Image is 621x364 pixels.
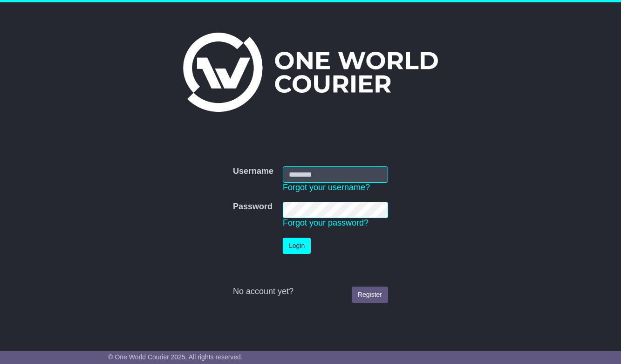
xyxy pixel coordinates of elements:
[283,218,369,227] a: Forgot your password?
[283,183,370,192] a: Forgot your username?
[283,238,311,254] button: Login
[183,33,437,112] img: One World
[233,166,273,177] label: Username
[352,287,388,303] a: Register
[233,202,273,212] label: Password
[108,353,243,361] span: © One World Courier 2025. All rights reserved.
[233,287,388,297] div: No account yet?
